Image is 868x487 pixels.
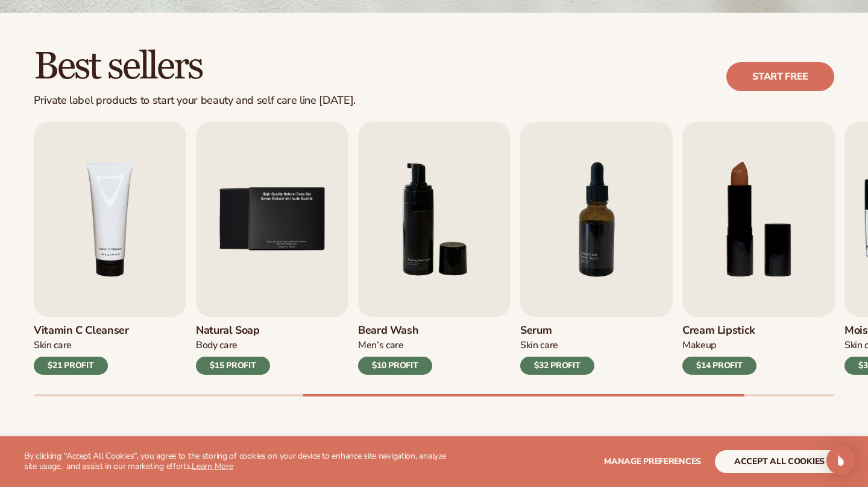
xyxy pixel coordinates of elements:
h3: Beard Wash [358,324,432,337]
h3: Vitamin C Cleanser [34,324,129,337]
a: 5 / 9 [196,122,348,375]
div: $14 PROFIT [682,357,756,375]
h3: Serum [520,324,594,337]
div: Open Intercom Messenger [826,446,855,475]
div: Men’s Care [358,339,432,352]
button: Manage preferences [604,450,701,473]
a: 7 / 9 [520,122,673,375]
div: Skin Care [520,339,594,352]
div: $10 PROFIT [358,357,432,375]
div: $15 PROFIT [196,357,270,375]
h3: Cream Lipstick [682,324,756,337]
div: Body Care [196,339,270,352]
div: $32 PROFIT [520,357,594,375]
div: $21 PROFIT [34,357,108,375]
a: Start free [726,62,834,91]
div: Private label products to start your beauty and self care line [DATE]. [34,94,356,107]
a: Learn More [192,460,233,472]
div: Skin Care [34,339,129,352]
h3: Natural Soap [196,324,270,337]
span: Manage preferences [604,456,701,467]
a: 8 / 9 [682,122,835,375]
a: 4 / 9 [34,122,186,375]
button: accept all cookies [715,450,844,473]
a: 6 / 9 [358,122,511,375]
h2: Best sellers [34,46,356,87]
p: By clicking "Accept All Cookies", you agree to the storing of cookies on your device to enhance s... [24,451,453,472]
div: Makeup [682,339,756,352]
